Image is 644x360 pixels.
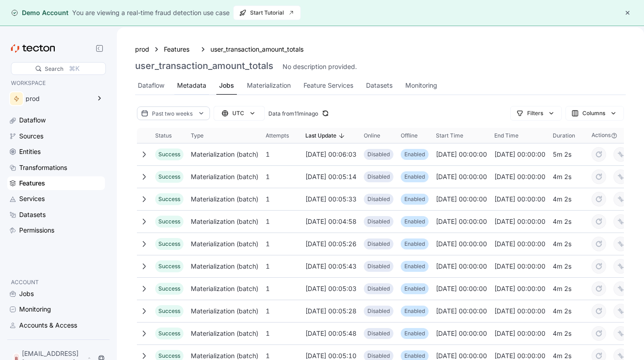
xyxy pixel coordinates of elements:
[404,284,425,293] p: Enabled
[7,318,105,332] a: Accounts & Access
[191,132,204,139] span: Type
[305,132,336,139] span: Last Update
[69,64,79,74] div: ⌘K
[432,145,491,164] div: [DATE] 00:00:00
[613,192,628,206] button: overwrite
[72,8,230,18] div: You are viewing a real-time fraud detection use case
[219,80,234,90] div: Jobs
[158,240,180,247] span: Success
[491,128,549,143] button: End Time
[302,280,360,298] div: [DATE] 00:05:03
[302,302,360,320] div: [DATE] 00:05:28
[592,214,606,229] button: retry
[45,64,63,73] div: Search
[613,259,628,274] button: overwrite
[432,212,491,231] div: [DATE] 00:00:00
[491,212,549,231] div: [DATE] 00:00:00
[187,212,262,231] div: Materialization (batch)
[613,304,628,318] button: overwrite
[302,257,360,275] div: [DATE] 00:05:43
[158,285,180,292] span: Success
[592,259,606,274] button: retry
[491,235,549,253] div: [DATE] 00:00:00
[19,147,41,157] div: Entities
[214,106,265,121] button: UTC
[7,192,105,206] a: Services
[158,218,180,225] span: Success
[491,257,549,275] div: [DATE] 00:00:00
[187,324,262,343] div: Materialization (batch)
[187,235,262,253] div: Materialization (batch)
[158,196,180,202] span: Success
[19,320,77,330] div: Accounts & Access
[11,79,101,88] p: WORKSPACE
[210,44,304,54] a: user_transaction_amount_totals
[135,60,273,71] h3: user_transaction_amount_totals
[302,145,360,164] div: [DATE] 00:06:03
[565,106,624,121] button: Columns
[283,62,357,71] div: No description provided.
[7,208,105,222] a: Datasets
[549,302,588,320] div: 4m 2s
[549,128,588,143] button: Duration
[7,176,105,190] a: Features
[7,223,105,237] a: Permissions
[7,145,105,159] a: Entities
[549,324,588,343] div: 4m 2s
[7,287,105,301] a: Jobs
[158,330,180,337] span: Success
[549,190,588,208] div: 4m 2s
[491,145,549,164] div: [DATE] 00:00:00
[432,190,491,208] div: [DATE] 00:00:00
[582,109,605,118] div: Columns
[432,168,491,186] div: [DATE] 00:00:00
[7,113,105,127] a: Dataflow
[527,109,543,118] div: Filters
[404,239,425,249] p: Enabled
[19,115,46,125] div: Dataflow
[19,163,67,173] div: Transformations
[592,237,606,251] button: retry
[367,150,390,159] p: Disabled
[158,173,180,180] span: Success
[494,132,518,139] span: End Time
[401,132,418,139] span: Offline
[592,192,606,206] button: retry
[611,132,618,139] svg: Info
[432,235,491,253] div: [DATE] 00:00:00
[11,8,68,17] div: Demo Account
[232,109,244,118] div: UTC
[367,239,390,249] p: Disabled
[135,44,149,54] a: prod
[7,161,105,175] a: Transformations
[304,80,353,90] div: Feature Services
[138,80,164,90] div: Dataflow
[405,80,437,90] div: Monitoring
[404,195,425,204] p: Enabled
[592,304,606,318] button: retry
[432,257,491,275] div: [DATE] 00:00:00
[367,307,390,316] p: Disabled
[367,172,390,181] p: Disabled
[158,263,180,270] span: Success
[19,178,45,188] div: Features
[19,131,43,141] div: Sources
[549,280,588,298] div: 4m 2s
[262,145,302,164] div: 1
[549,212,588,231] div: 4m 2s
[262,280,302,298] div: 1
[302,190,360,208] div: [DATE] 00:05:33
[19,304,51,314] div: Monitoring
[19,225,54,235] div: Permissions
[432,302,491,320] div: [DATE] 00:00:00
[432,128,491,143] button: Start Time
[187,280,262,298] div: Materialization (batch)
[613,169,628,184] button: overwrite
[19,194,45,204] div: Services
[592,169,606,184] button: retry
[247,80,291,90] div: Materialization
[164,44,196,54] a: Features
